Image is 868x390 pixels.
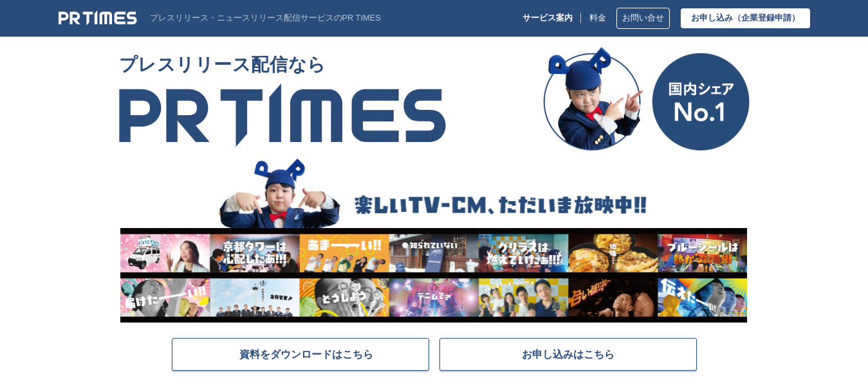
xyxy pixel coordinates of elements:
img: 楽しいTV-CM、ただいま放映中!! [119,156,747,323]
img: PR TIMES [119,83,446,147]
a: お問い合せ [616,8,670,29]
img: 国内シェア No.1 [543,47,750,151]
a: お申し込み（企業登録申請） [681,8,810,28]
a: 資料をダウンロードはこちら [172,338,429,371]
p: サービス案内 [522,13,573,23]
p: プレスリリース・ニュースリリース配信サービスのPR TIMES [150,13,381,23]
span: （企業登録申請） [733,13,800,22]
span: 資料をダウンロードはこちら [239,348,373,360]
a: お申し込みはこちら [439,338,697,371]
a: 料金 [589,13,606,23]
span: プレスリリース配信なら [119,47,446,83]
img: PR TIMES [59,10,137,26]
